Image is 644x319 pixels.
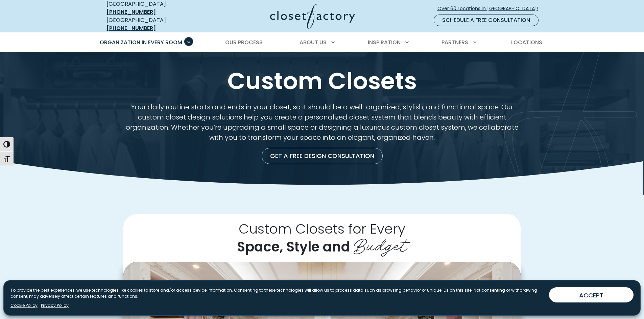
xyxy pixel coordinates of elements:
[368,38,401,46] span: Inspiration
[442,38,468,46] span: Partners
[511,38,542,46] span: Locations
[262,148,383,164] a: Get a Free Design Consultation
[237,237,350,256] span: Space, Style and
[106,16,205,32] div: [GEOGRAPHIC_DATA]
[437,5,544,12] span: Over 60 Locations in [GEOGRAPHIC_DATA]!
[41,302,69,309] a: Privacy Policy
[225,38,263,46] span: Our Process
[300,38,327,46] span: About Us
[105,68,539,94] h1: Custom Closets
[354,230,407,257] span: Budget
[95,33,549,52] nav: Primary Menu
[434,15,539,26] a: Schedule a Free Consultation
[106,8,156,16] a: [PHONE_NUMBER]
[239,219,405,238] span: Custom Closets for Every
[549,287,634,302] button: ACCEPT
[10,302,38,309] a: Cookie Policy
[10,287,544,299] p: To provide the best experiences, we use technologies like cookies to store and/or access device i...
[270,4,355,29] img: Closet Factory Logo
[437,3,544,15] a: Over 60 Locations in [GEOGRAPHIC_DATA]!
[100,38,182,46] span: Organization in Every Room
[123,102,521,142] p: Your daily routine starts and ends in your closet, so it should be a well-organized, stylish, and...
[106,24,156,32] a: [PHONE_NUMBER]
